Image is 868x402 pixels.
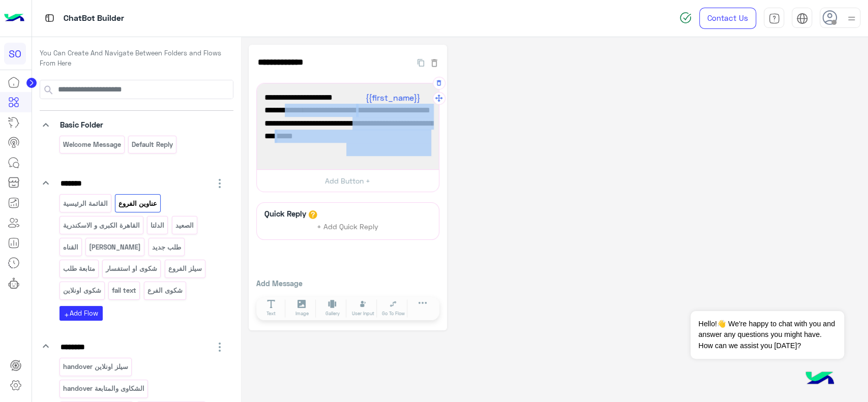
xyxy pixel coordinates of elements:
[150,220,165,231] p: الدلتا
[40,340,52,352] i: keyboard_arrow_down
[429,56,439,68] button: Delete Flow
[699,8,756,29] a: Contact Us
[379,299,408,318] button: Go To Flow
[317,222,378,231] span: + Add Quick Reply
[352,310,374,317] span: User Input
[264,104,431,130] span: هنا هتلاقي كل فروع [PERSON_NAME] مع مواعيد العمل والعناوين.
[288,299,316,318] button: Image
[59,306,103,321] button: addAdd Flow
[174,220,194,231] p: الصعيد
[310,219,386,234] button: + Add Quick Reply
[146,285,183,296] p: شكوى الفرع
[64,312,70,318] i: add
[62,361,129,373] p: سيلز اونلاين handover
[264,91,431,104] span: أهلاً 👋
[318,299,347,318] button: Gallery
[796,13,808,24] img: tab
[62,383,145,394] p: الشكاوى والمتابعة handover
[167,263,202,274] p: سيلز الفروع
[349,299,377,318] button: User Input
[111,285,137,296] p: fail text
[4,8,24,29] img: Logo
[62,285,102,296] p: شكوى اونلاين
[62,263,96,274] p: متابعة طلب
[845,12,858,25] img: profile
[256,278,439,289] p: Add Message
[88,241,142,253] p: منيو أونلاين
[43,12,56,24] img: tab
[768,13,780,24] img: tab
[62,220,140,231] p: القاهرة الكبرى و الاسكندرية
[412,56,429,68] button: Duplicate Flow
[366,92,420,102] span: {{first_name}}
[105,263,158,274] p: شكوى او استفسار
[691,311,844,359] span: Hello!👋 We're happy to chat with you and answer any questions you might have. How can we assist y...
[325,310,340,317] span: Gallery
[62,139,122,150] p: Welcome Message
[40,119,52,131] i: keyboard_arrow_down
[62,198,108,209] p: القائمة الرئيسية
[62,241,79,253] p: القناه
[40,48,233,68] p: You Can Create And Navigate Between Folders and Flows From Here
[151,241,182,253] p: طلب جديد
[802,361,837,397] img: hulul-logo.png
[64,12,124,25] p: ChatBot Builder
[60,120,103,129] span: Basic Folder
[257,299,286,318] button: Text
[433,92,445,105] button: Drag
[257,169,439,192] button: Add Button +
[4,43,26,65] div: SO
[382,310,405,317] span: Go To Flow
[131,139,174,150] p: Default reply
[295,310,309,317] span: Image
[264,130,431,156] span: اختر منطقتك من الأزرار تحت وهتلاقي تفاصيل الفرع مع خريطة مباشرة.
[679,12,692,24] img: spinner
[40,177,52,189] i: keyboard_arrow_down
[433,77,445,89] button: Delete Message
[262,209,309,218] h6: Quick Reply
[764,8,784,29] a: tab
[118,198,158,209] p: عناوين الفروع
[266,310,276,317] span: Text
